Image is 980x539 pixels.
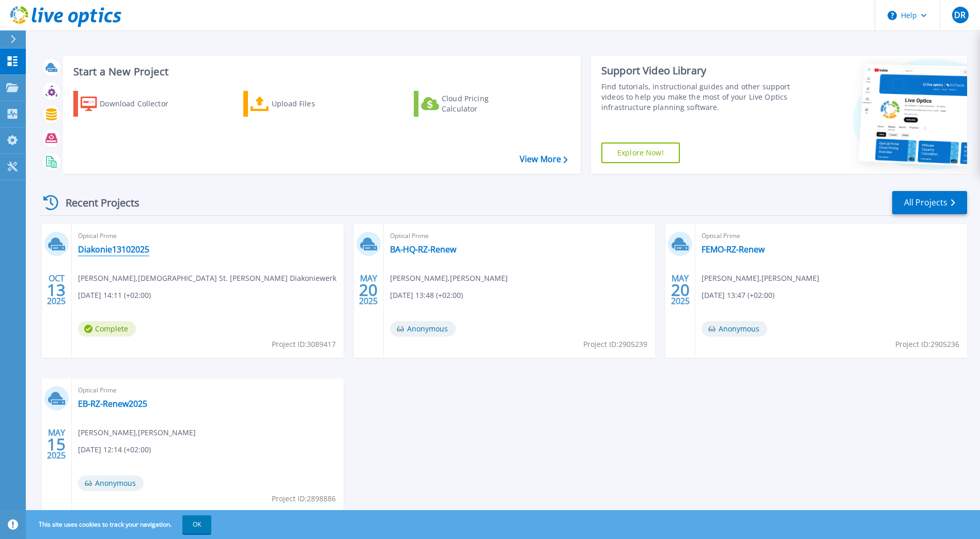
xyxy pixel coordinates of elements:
span: DR [954,11,966,19]
span: [DATE] 13:48 (+02:00) [390,290,463,301]
span: 20 [671,286,690,294]
span: [DATE] 14:11 (+02:00) [78,290,151,301]
a: All Projects [892,191,967,214]
div: Download Collector [100,93,182,114]
span: Project ID: 2898886 [272,493,336,504]
span: Optical Prime [78,230,337,242]
span: [DATE] 12:14 (+02:00) [78,444,151,455]
div: Support Video Library [601,64,793,77]
div: Cloud Pricing Calculator [442,93,524,114]
a: Upload Files [243,91,359,117]
a: Cloud Pricing Calculator [414,91,529,117]
span: 15 [47,440,66,449]
div: Find tutorials, instructional guides and other support videos to help you make the most of your L... [601,82,793,113]
div: MAY 2025 [46,425,66,463]
span: 20 [359,286,378,294]
span: 13 [47,286,66,294]
span: Anonymous [78,475,144,491]
span: [PERSON_NAME] , [PERSON_NAME] [702,273,819,284]
a: BA-HQ-RZ-Renew [390,244,456,255]
span: [PERSON_NAME] , [DEMOGRAPHIC_DATA] St. [PERSON_NAME] Diakoniewerk [78,273,336,284]
span: Anonymous [702,321,767,337]
span: Project ID: 3089417 [272,339,336,350]
div: OCT 2025 [46,271,66,309]
div: Upload Files [272,93,354,114]
span: Optical Prime [390,230,649,242]
a: Explore Now! [601,142,680,163]
a: View More [520,154,568,164]
a: Diakonie13102025 [78,244,149,255]
span: Optical Prime [702,230,961,242]
span: Project ID: 2905236 [895,339,959,350]
div: MAY 2025 [671,271,690,309]
a: EB-RZ-Renew2025 [78,399,147,409]
a: FEMO-RZ-Renew [702,244,765,255]
div: MAY 2025 [359,271,378,309]
span: [PERSON_NAME] , [PERSON_NAME] [390,273,508,284]
h3: Start a New Project [73,66,567,77]
span: This site uses cookies to track your navigation. [28,515,211,534]
span: [PERSON_NAME] , [PERSON_NAME] [78,427,196,438]
div: Recent Projects [40,190,153,215]
span: Complete [78,321,136,337]
span: Optical Prime [78,385,337,396]
span: Project ID: 2905239 [583,339,647,350]
button: OK [182,515,211,534]
span: [DATE] 13:47 (+02:00) [702,290,774,301]
span: Anonymous [390,321,456,337]
a: Download Collector [73,91,189,117]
